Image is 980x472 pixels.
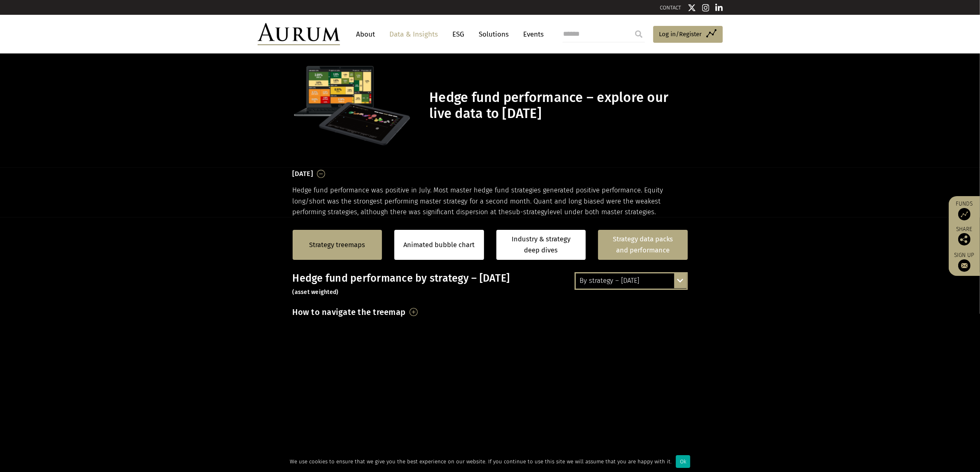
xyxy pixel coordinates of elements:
a: Events [519,27,544,42]
div: By strategy – [DATE] [576,273,687,288]
img: Share this post [958,233,971,245]
img: Sign up to our newsletter [958,259,971,272]
span: sub-strategy [509,208,548,216]
a: ESG [449,27,469,42]
div: Share [953,227,976,245]
img: Twitter icon [688,4,696,12]
img: Linkedin icon [715,4,723,12]
img: Access Funds [958,208,971,220]
img: Instagram icon [702,4,710,12]
img: Aurum [258,23,340,45]
h3: How to navigate the treemap [293,305,406,319]
h3: [DATE] [293,168,313,180]
h3: Hedge fund performance by strategy – [DATE] [293,272,688,297]
h1: Hedge fund performance – explore our live data to [DATE] [429,90,685,122]
span: Log in/Register [659,29,702,39]
a: Log in/Register [653,26,723,43]
a: Solutions [475,27,513,42]
a: Strategy data packs and performance [598,230,688,260]
small: (asset weighted) [293,289,339,296]
a: Strategy treemaps [309,240,365,250]
p: Hedge fund performance was positive in July. Most master hedge fund strategies generated positive... [293,185,688,217]
a: About [352,27,379,42]
a: CONTACT [660,5,682,11]
input: Submit [631,26,647,42]
a: Animated bubble chart [403,240,475,250]
div: Ok [676,455,690,468]
a: Data & Insights [386,27,442,42]
a: Funds [953,200,976,220]
a: Sign up [953,252,976,272]
a: Industry & strategy deep dives [496,230,586,260]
